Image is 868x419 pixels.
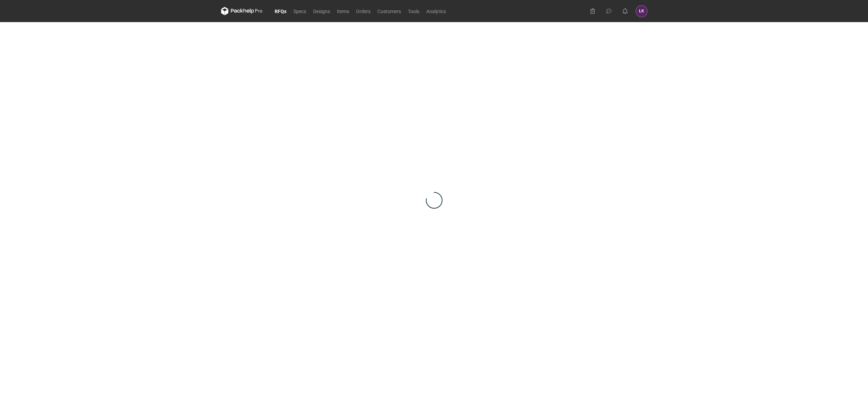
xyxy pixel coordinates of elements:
[404,7,423,15] a: Tools
[636,6,647,17] button: ŁK
[636,6,647,17] div: Łukasz Kowalski
[334,7,353,15] a: Items
[374,7,404,15] a: Customers
[310,7,334,15] a: Designs
[271,7,290,15] a: RFQs
[290,7,310,15] a: Specs
[221,7,263,15] svg: Packhelp Pro
[353,7,374,15] a: Orders
[423,7,449,15] a: Analytics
